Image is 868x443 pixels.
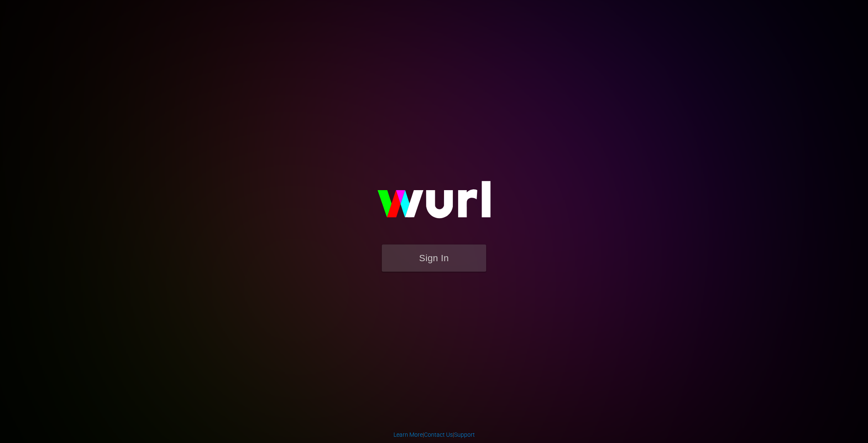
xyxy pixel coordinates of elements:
a: Support [454,431,475,438]
img: wurl-logo-on-black-223613ac3d8ba8fe6dc639794a292ebdb59501304c7dfd60c99c58986ef67473.svg [351,163,517,244]
a: Contact Us [424,431,453,438]
div: | | [394,430,475,439]
button: Sign In [382,244,486,272]
a: Learn More [394,431,423,438]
